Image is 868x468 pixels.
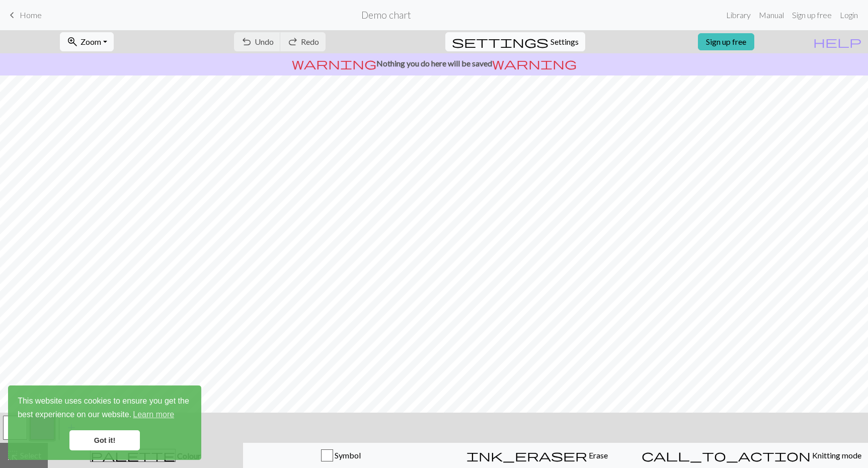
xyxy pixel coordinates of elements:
[361,9,411,21] h2: Demo chart
[722,5,755,25] a: Library
[811,450,861,460] span: Knitting mode
[635,443,868,468] button: Knitting mode
[755,5,788,25] a: Manual
[7,448,19,462] span: highlight_alt
[445,32,585,51] button: SettingsSettings
[836,5,862,25] a: Login
[6,8,18,22] span: keyboard_arrow_left
[813,35,861,49] span: help
[452,35,548,49] span: settings
[492,56,577,70] span: warning
[243,443,439,468] button: Symbol
[20,10,42,20] span: Home
[6,7,42,24] a: Home
[292,56,376,70] span: warning
[81,37,101,46] span: Zoom
[60,32,114,51] button: Zoom
[333,450,361,460] span: Symbol
[18,395,192,422] span: This website uses cookies to ensure you get the best experience on our website.
[66,35,78,49] span: zoom_in
[69,430,140,450] a: dismiss cookie message
[642,448,811,462] span: call_to_action
[452,36,548,48] i: Settings
[439,443,635,468] button: Erase
[698,33,754,50] a: Sign up free
[131,407,176,422] a: learn more about cookies
[788,5,836,25] a: Sign up free
[550,36,579,48] span: Settings
[4,57,864,69] p: Nothing you do here will be saved
[466,448,587,462] span: ink_eraser
[8,385,201,460] div: cookieconsent
[587,450,608,460] span: Erase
